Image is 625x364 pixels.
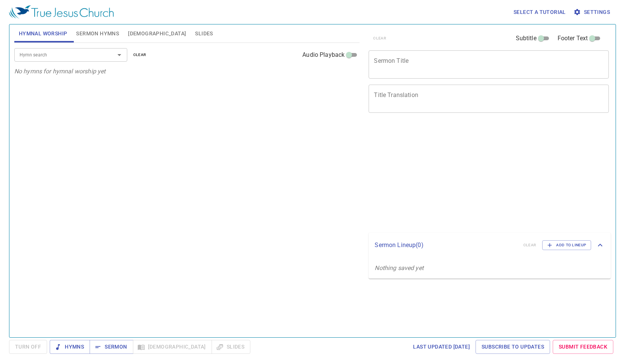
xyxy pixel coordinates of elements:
span: Slides [195,29,213,38]
a: Last updated [DATE] [410,340,473,354]
button: Open [114,50,125,60]
span: Last updated [DATE] [413,342,470,352]
div: Sermon Lineup(0)clearAdd to Lineup [369,233,611,258]
span: Subtitle [516,34,537,43]
button: Select a tutorial [511,5,569,19]
span: Sermon Hymns [76,29,119,38]
i: No hymns for hymnal worship yet [14,68,106,75]
p: Sermon Lineup ( 0 ) [375,241,517,250]
button: clear [129,50,151,59]
i: Nothing saved yet [375,264,424,271]
button: Settings [572,5,613,19]
img: True Jesus Church [9,5,114,19]
span: Footer Text [558,34,588,43]
span: Hymns [56,342,84,352]
a: Subscribe to Updates [476,340,550,354]
span: clear [133,52,146,58]
span: Hymnal Worship [19,29,67,38]
span: Subscribe to Updates [482,342,544,352]
a: Submit Feedback [553,340,613,354]
iframe: from-child [366,121,562,230]
span: Submit Feedback [559,342,607,352]
span: Select a tutorial [514,8,566,17]
span: Settings [575,8,610,17]
button: Sermon [90,340,133,354]
span: Audio Playback [302,50,345,59]
span: Add to Lineup [547,242,586,249]
span: Sermon [96,342,127,352]
span: [DEMOGRAPHIC_DATA] [128,29,186,38]
button: Hymns [50,340,90,354]
button: Add to Lineup [542,240,591,250]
